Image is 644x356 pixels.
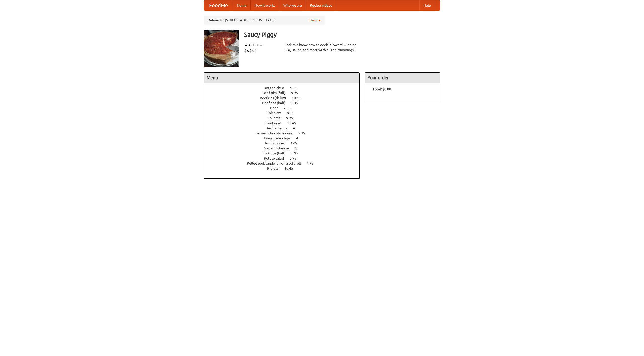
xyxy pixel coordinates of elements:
span: 4 [296,136,303,140]
a: Beef ribs (delux) 10.45 [260,96,310,100]
a: BBQ chicken 4.95 [264,86,306,90]
span: Beef ribs (half) [262,101,291,105]
a: German chocolate cake 5.95 [255,131,314,135]
div: Deliver to: [STREET_ADDRESS][US_STATE] [204,16,325,25]
span: 5.95 [298,131,310,135]
a: FoodMe [204,0,233,10]
span: 4.95 [307,161,318,165]
h4: Your order [365,73,440,83]
span: 6.95 [291,151,303,155]
a: Mac and cheese 6 [264,146,306,150]
a: Riblets 10.45 [267,166,302,170]
img: angular.jpg [204,30,239,67]
span: 4 [293,126,300,130]
li: ★ [244,42,248,48]
li: $ [247,48,249,53]
li: $ [244,48,247,53]
a: Beer 7.55 [270,106,300,110]
span: Mac and cheese [264,146,294,150]
span: Beef ribs (full) [263,91,290,95]
a: Change [309,18,321,23]
a: Potato salad 3.95 [264,156,306,160]
a: Coleslaw 8.95 [267,111,303,115]
span: Cornbread [265,121,286,125]
li: ★ [255,42,259,48]
span: 4.95 [290,86,302,90]
span: 9.95 [286,116,298,120]
h4: Menu [204,73,359,83]
span: Devilled eggs [265,126,292,130]
a: Cornbread 11.45 [265,121,305,125]
span: 7.55 [284,106,295,110]
span: 6.45 [291,101,303,105]
a: Collards 9.95 [267,116,302,120]
span: Coleslaw [267,111,286,115]
li: $ [252,48,254,53]
h3: Saucy Piggy [244,30,440,40]
li: ★ [259,42,263,48]
a: Devilled eggs 4 [265,126,304,130]
a: Recipe videos [306,0,336,10]
div: Pork. We know how to cook it. Award-winning BBQ sauce, and meat with all the trimmings. [284,42,360,52]
span: Beef ribs (delux) [260,96,291,100]
a: How it works [251,0,279,10]
span: 3.25 [290,141,302,145]
a: Pulled pork sandwich on a soft roll 4.95 [247,161,323,165]
span: 3.95 [290,156,301,160]
li: $ [249,48,252,53]
span: Hushpuppies [264,141,289,145]
a: Help [419,0,435,10]
span: Beer [270,106,283,110]
span: Pork ribs (half) [262,151,291,155]
li: ★ [252,42,255,48]
span: Pulled pork sandwich on a soft roll [247,161,306,165]
span: 9.95 [291,91,303,95]
a: Beef ribs (half) 6.45 [262,101,307,105]
a: Hushpuppies 3.25 [264,141,306,145]
a: Pork ribs (half) 6.95 [262,151,307,155]
span: 10.45 [292,96,306,100]
span: BBQ chicken [264,86,289,90]
a: Housemade chips 4 [262,136,307,140]
span: Collards [267,116,285,120]
a: Who we are [279,0,306,10]
span: 11.45 [287,121,301,125]
span: Potato salad [264,156,289,160]
span: 8.95 [287,111,299,115]
a: Home [233,0,251,10]
span: 6 [295,146,302,150]
span: Housemade chips [262,136,295,140]
b: Total: $0.00 [373,87,391,91]
li: ★ [248,42,252,48]
span: 10.45 [284,166,298,170]
li: $ [254,48,257,53]
span: German chocolate cake [255,131,297,135]
span: Riblets [267,166,284,170]
a: Beef ribs (full) 9.95 [263,91,307,95]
